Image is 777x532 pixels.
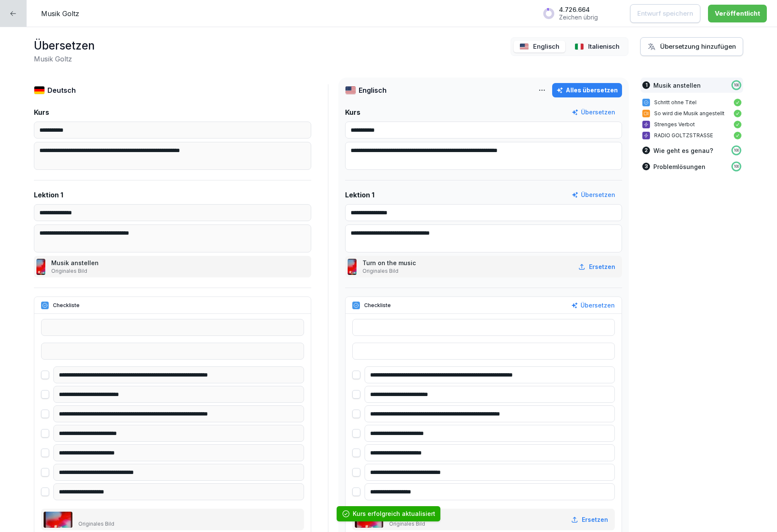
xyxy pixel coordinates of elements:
p: Musik Goltz [41,8,79,19]
button: 4.726.664Zeichen übrig [539,3,622,24]
div: Alles übersetzen [556,86,618,95]
h2: Musik Goltz [34,54,95,64]
p: 100 [734,148,739,153]
button: Übersetzen [572,190,615,199]
p: Wie geht es genau? [653,146,713,155]
p: Deutsch [47,85,76,95]
p: Entwurf speichern [637,9,693,18]
p: Musik anstellen [653,81,701,90]
div: 1 [642,81,650,89]
div: 2 [642,147,650,154]
div: Veröffentlicht [715,9,760,18]
img: tws9d3ot0zj5ozgj9jy5fh6r.png [44,512,72,528]
img: de.svg [34,86,45,94]
h1: Übersetzen [34,37,95,54]
p: Lektion 1 [34,190,63,200]
p: Turn on the music [362,258,418,267]
p: 100 [734,83,739,88]
img: it.svg [575,43,584,50]
button: Entwurf speichern [630,4,700,23]
p: Ersetzen [589,262,615,271]
img: us.svg [520,43,529,50]
div: 3 [642,163,650,170]
p: Originales Bild [362,267,418,275]
p: Checkliste [364,302,391,309]
p: Englisch [359,85,387,95]
p: Kurs [34,107,49,117]
img: dpiaef9xmrw70yey83ivr15j.png [348,259,357,275]
p: Lektion 1 [345,190,374,200]
p: Italienisch [588,42,619,52]
img: dpiaef9xmrw70yey83ivr15j.png [36,259,45,275]
p: So wird die Musik angestellt [654,110,730,117]
div: Kurs erfolgreich aktualisiert [353,510,435,518]
button: Veröffentlicht [708,5,767,22]
p: Problemlösungen [653,162,705,171]
p: 100 [734,164,739,169]
p: Musik anstellen [51,258,100,267]
button: Übersetzung hinzufügen [640,37,743,56]
p: Schritt ohne Titel [654,99,730,106]
img: us.svg [345,86,356,94]
p: Kurs [345,107,360,117]
p: 4.726.664 [559,6,598,14]
button: Alles übersetzen [552,83,622,97]
p: Zeichen übrig [559,14,598,21]
p: Englisch [533,42,559,52]
p: Checkliste [53,302,80,309]
p: Ersetzen [582,515,608,524]
p: Strenges Verbot [654,121,730,128]
p: RADIO GOLTZSTRASSE [654,132,730,139]
button: Übersetzen [571,301,615,310]
button: Übersetzen [572,108,615,117]
p: Originales Bild [78,520,114,528]
p: Originales Bild [51,267,100,275]
div: Übersetzung hinzufügen [647,42,736,51]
